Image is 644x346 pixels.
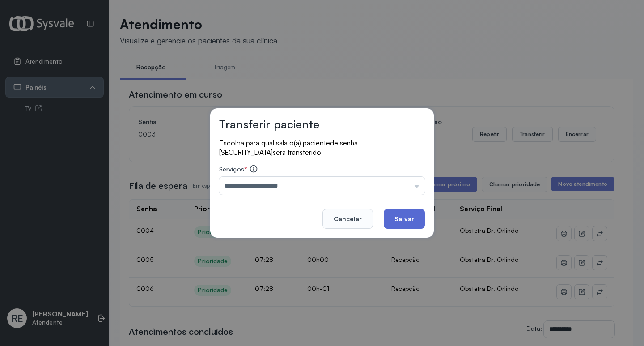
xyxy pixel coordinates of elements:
button: Salvar [384,209,425,229]
h3: Transferir paciente [219,117,319,131]
span: de senha [SECURITY_DATA] [219,139,358,157]
button: Cancelar [322,209,373,229]
p: Escolha para qual sala o(a) paciente será transferido. [219,138,425,157]
span: Serviços [219,165,244,173]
